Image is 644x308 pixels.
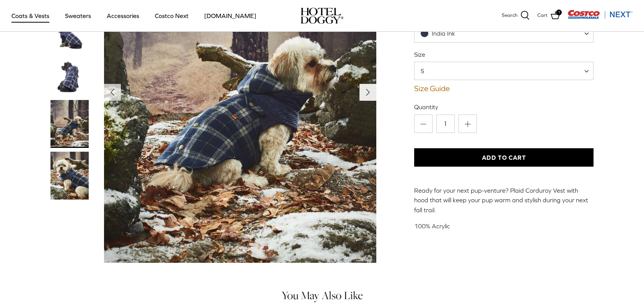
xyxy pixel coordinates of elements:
[415,29,470,38] span: India Ink
[414,50,594,59] label: Size
[556,10,562,15] span: 1
[414,24,594,43] span: India Ink
[197,3,263,29] a: [DOMAIN_NAME]
[50,100,89,148] a: Thumbnail Link
[50,16,89,54] a: Thumbnail Link
[414,103,594,111] label: Quantity
[502,11,530,21] a: Search
[414,221,594,231] p: 100% Acrylic
[432,30,455,37] span: India Ink
[568,15,633,20] a: Visit Costco Next
[436,115,455,133] input: Quantity
[104,84,121,101] button: Previous
[301,8,343,24] a: hoteldoggy.com hoteldoggycom
[537,11,560,21] a: Cart 1
[58,3,98,29] a: Sweaters
[50,152,89,200] a: Thumbnail Link
[148,3,195,29] a: Costco Next
[414,148,594,167] button: Add to Cart
[414,186,594,215] p: Ready for your next pup-venture? Plaid Corduroy Vest with hood that will keep your pup warm and s...
[100,3,146,29] a: Accessories
[502,11,517,20] span: Search
[50,58,89,96] a: Thumbnail Link
[568,10,633,19] img: Costco Next
[359,84,376,101] button: Next
[50,290,594,301] h4: You May Also Like
[415,67,439,75] span: S
[537,11,548,20] span: Cart
[414,62,594,80] span: S
[301,8,343,24] img: hoteldoggycom
[414,84,594,93] a: Size Guide
[5,3,56,29] a: Coats & Vests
